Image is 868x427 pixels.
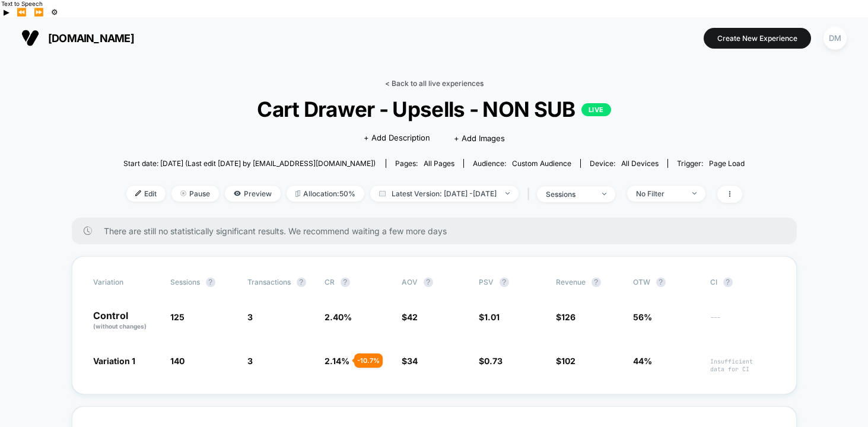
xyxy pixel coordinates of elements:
[325,356,349,366] span: 2.14 %
[325,278,335,286] span: CR
[180,190,186,196] img: end
[93,311,158,331] p: Control
[170,278,200,286] span: Sessions
[402,278,418,286] span: AOV
[592,278,601,287] button: ?
[297,278,306,287] button: ?
[48,32,134,44] span: [DOMAIN_NAME]
[402,312,418,322] span: $
[424,159,454,168] span: all pages
[247,312,253,322] span: 3
[295,190,300,197] img: rebalance
[723,278,733,287] button: ?
[709,159,745,168] span: Page Load
[325,312,352,322] span: 2.40 %
[556,356,576,366] span: $
[354,353,383,368] div: - 10.7 %
[546,190,593,199] div: sessions
[341,278,350,287] button: ?
[287,186,364,202] span: Allocation: 50%
[93,278,158,287] span: Variation
[500,278,509,287] button: ?
[636,189,683,198] div: No Filter
[370,186,519,202] span: Latest Version: [DATE] - [DATE]
[18,28,138,47] button: [DOMAIN_NAME]
[154,97,714,122] span: Cart Drawer - Upsells - NON SUB
[581,103,611,116] p: LIVE
[710,358,775,373] span: Insufficient data for CI
[247,356,253,366] span: 3
[710,278,775,287] span: CI
[170,312,185,322] span: 125
[633,312,652,322] span: 56%
[473,159,571,168] div: Audience:
[484,356,503,366] span: 0.73
[556,278,586,286] span: Revenue
[123,159,376,168] span: Start date: [DATE] (Last edit [DATE] by [EMAIL_ADDRESS][DOMAIN_NAME])
[633,356,652,366] span: 44%
[135,190,141,196] img: edit
[561,312,576,322] span: 126
[379,190,386,196] img: calendar
[13,7,30,17] button: Previous
[47,7,62,17] button: Settings
[247,278,291,286] span: Transactions
[692,192,697,195] img: end
[580,159,667,168] span: Device:
[21,29,39,47] img: Visually logo
[677,159,745,168] div: Trigger:
[621,159,659,168] span: all devices
[602,193,606,195] img: end
[225,186,281,202] span: Preview
[479,312,500,322] span: $
[479,356,503,366] span: $
[395,159,454,168] div: Pages:
[93,356,135,366] span: Variation 1
[454,133,505,143] span: + Add Images
[364,132,430,144] span: + Add Description
[484,312,500,322] span: 1.01
[206,278,215,287] button: ?
[820,26,850,50] button: DM
[407,356,418,366] span: 34
[171,186,219,202] span: Pause
[30,7,47,17] button: Forward
[104,226,773,236] span: There are still no statistically significant results. We recommend waiting a few more days
[402,356,418,366] span: $
[561,356,576,366] span: 102
[424,278,433,287] button: ?
[633,278,698,287] span: OTW
[824,27,847,50] div: DM
[556,312,576,322] span: $
[407,312,418,322] span: 42
[126,186,166,202] span: Edit
[505,192,510,195] img: end
[479,278,494,286] span: PSV
[512,159,571,168] span: Custom Audience
[93,323,147,330] span: (without changes)
[656,278,666,287] button: ?
[710,314,775,331] span: ---
[704,28,811,49] button: Create New Experience
[524,186,537,203] span: |
[170,356,185,366] span: 140
[385,79,484,88] a: < Back to all live experiences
